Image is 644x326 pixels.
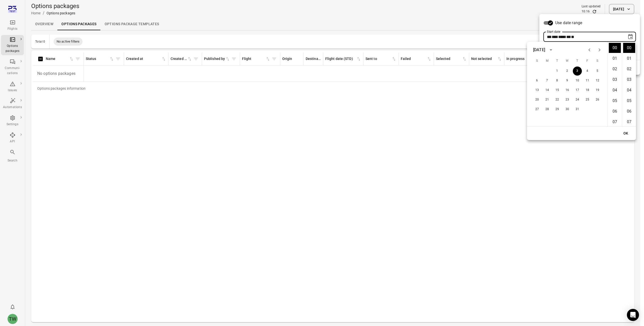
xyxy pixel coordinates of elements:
[608,42,622,126] ul: Select hours
[543,56,552,66] span: Monday
[573,76,582,85] button: 10
[553,56,562,66] span: Tuesday
[609,64,621,74] li: 2 hours
[563,95,572,104] button: 23
[593,56,602,66] span: Saturday
[593,95,602,104] button: 26
[533,47,545,53] div: [DATE]
[543,86,552,95] button: 14
[553,95,562,104] button: 22
[563,67,572,76] button: 2
[533,76,542,85] button: 6
[563,76,572,85] button: 9
[533,56,542,66] span: Sunday
[558,35,566,39] span: Year
[573,86,582,95] button: 17
[584,45,594,55] button: Previous month
[609,117,621,127] li: 7 hours
[593,76,602,85] button: 12
[553,105,562,114] button: 29
[553,86,562,95] button: 15
[623,85,635,95] li: 4 minutes
[543,95,552,104] button: 21
[627,309,639,321] div: Open Intercom Messenger
[543,76,552,85] button: 7
[583,76,592,85] button: 11
[583,95,592,104] button: 25
[623,106,635,116] li: 6 minutes
[583,67,592,76] button: 4
[625,32,635,42] button: Choose date, selected date is Jul 3, 2025
[593,86,602,95] button: 19
[573,105,582,114] button: 31
[553,76,562,85] button: 8
[543,105,552,114] button: 28
[553,67,562,76] button: 1
[623,43,635,53] li: 0 minutes
[609,53,621,63] li: 1 hours
[573,95,582,104] button: 24
[623,75,635,85] li: 3 minutes
[583,86,592,95] button: 18
[623,96,635,106] li: 5 minutes
[563,86,572,95] button: 16
[618,129,634,138] button: OK
[573,67,582,76] button: 3
[547,35,552,39] span: Day
[593,67,602,76] button: 5
[533,86,542,95] button: 13
[533,95,542,104] button: 20
[609,43,621,53] li: 0 hours
[609,85,621,95] li: 4 hours
[555,20,582,26] span: Use date range
[623,64,635,74] li: 2 minutes
[622,42,636,126] ul: Select minutes
[609,75,621,85] li: 3 hours
[533,105,542,114] button: 27
[583,56,592,66] span: Friday
[573,56,582,66] span: Thursday
[623,53,635,63] li: 1 minutes
[566,35,571,39] span: Hours
[609,106,621,116] li: 6 hours
[563,56,572,66] span: Wednesday
[623,117,635,127] li: 7 minutes
[552,35,558,39] span: Month
[571,35,574,39] span: Minutes
[594,45,605,55] button: Next month
[547,46,555,54] button: calendar view is open, switch to year view
[609,96,621,106] li: 5 hours
[547,29,560,34] label: Start date
[563,105,572,114] button: 30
